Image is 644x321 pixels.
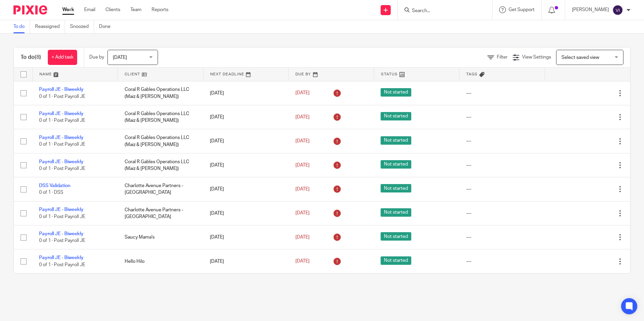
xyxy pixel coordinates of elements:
input: Search [411,8,472,14]
div: --- [466,114,538,120]
span: [DATE] [295,115,310,119]
td: [DATE] [203,129,289,153]
td: Hello Hilo [118,249,203,273]
a: Payroll JE - Biweekly [39,111,84,116]
span: [DATE] [113,55,127,60]
span: Not started [381,160,411,169]
a: Payroll JE - Biweekly [39,87,84,92]
td: [DATE] [203,177,289,201]
span: 0 of 1 · Post Payroll JE [39,166,85,171]
a: Payroll JE - Biweekly [39,255,84,260]
img: Pixie [13,5,47,14]
a: + Add task [48,50,77,65]
span: Filter [497,55,508,60]
span: 0 of 1 · Post Payroll JE [39,238,85,243]
span: [DATE] [295,163,310,168]
span: (8) [35,55,41,60]
span: Not started [381,256,411,265]
a: Payroll JE - Biweekly [39,135,84,140]
span: 0 of 1 · DSS [39,190,63,195]
td: Coral R Gables Operations LLC (Maiz & [PERSON_NAME]) [118,129,203,153]
span: [DATE] [295,259,310,263]
td: [DATE] [203,153,289,177]
td: [DATE] [203,81,289,105]
td: Charlotte Avenue Partners - [GEOGRAPHIC_DATA] [118,177,203,201]
p: Due by [89,54,104,61]
span: Tags [466,72,478,76]
span: Get Support [509,7,535,12]
td: Coral R Gables Operations LLC (Maiz & [PERSON_NAME]) [118,153,203,177]
span: [DATE] [295,187,310,191]
span: Not started [381,112,411,120]
td: Coral R Gables Operations LLC (Maiz & [PERSON_NAME]) [118,81,203,105]
span: View Settings [522,55,551,60]
span: 0 of 1 · Post Payroll JE [39,94,85,99]
span: Select saved view [561,55,599,60]
img: svg%3E [612,5,623,15]
div: --- [466,138,538,144]
td: [DATE] [203,105,289,129]
a: DSS Validation [39,183,70,188]
span: [DATE] [295,139,310,143]
div: --- [466,186,538,192]
span: Not started [381,88,411,97]
a: Reports [152,6,168,13]
span: [DATE] [295,91,310,96]
span: 0 of 1 · Post Payroll JE [39,214,85,219]
div: --- [466,90,538,97]
span: [DATE] [295,235,310,240]
span: [DATE] [295,211,310,216]
td: Coral R Gables Operations LLC (Maiz & [PERSON_NAME]) [118,105,203,129]
a: Clients [105,6,120,13]
td: Charlotte Avenue Partners - [GEOGRAPHIC_DATA] [118,201,203,225]
a: Snoozed [70,20,94,33]
a: Payroll JE - Biweekly [39,159,84,164]
a: Payroll JE - Biweekly [39,231,84,236]
span: Not started [381,184,411,192]
td: Saucy Mama's [118,225,203,249]
span: Not started [381,136,411,145]
div: --- [466,234,538,241]
a: Work [62,6,74,13]
span: 0 of 1 · Post Payroll JE [39,262,85,267]
span: 0 of 1 · Post Payroll JE [39,118,85,123]
span: Not started [381,208,411,217]
td: [DATE] [203,249,289,273]
div: --- [466,210,538,217]
a: Payroll JE - Biweekly [39,207,84,212]
span: 0 of 1 · Post Payroll JE [39,142,85,147]
a: Done [99,20,116,33]
div: --- [466,162,538,169]
a: To do [13,20,30,33]
a: Email [84,6,95,13]
p: [PERSON_NAME] [572,6,609,13]
td: [DATE] [203,201,289,225]
td: [DATE] [203,225,289,249]
a: Reassigned [35,20,65,33]
a: Team [130,6,141,13]
span: Not started [381,232,411,241]
div: --- [466,258,538,265]
h1: To do [21,54,41,61]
